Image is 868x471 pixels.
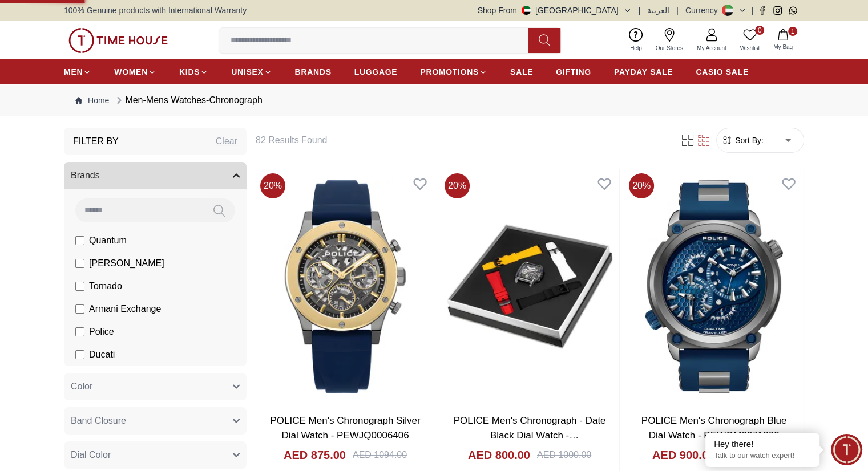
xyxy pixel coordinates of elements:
span: Tornado [89,279,122,293]
a: POLICE Men's Chronograph Blue Dial Watch - PEWGM0071803 [641,415,787,441]
a: UNISEX [231,62,272,82]
span: 20 % [629,173,654,198]
div: Currency [685,5,722,16]
a: KIDS [179,62,208,82]
button: Brands [64,162,247,189]
span: BRANDS [295,66,332,78]
h6: 82 Results Found [256,133,666,147]
p: Talk to our watch expert! [714,451,811,461]
a: POLICE Men's Chronograph Silver Dial Watch - PEWJQ0006406 [270,415,420,441]
input: [PERSON_NAME] [75,259,84,268]
span: Our Stores [651,44,688,52]
a: CASIO SALE [696,62,749,82]
span: | [751,5,753,16]
a: PAYDAY SALE [614,62,673,82]
a: Help [623,26,649,55]
span: My Bag [769,43,797,51]
button: Sort By: [721,135,764,146]
a: Home [75,95,109,106]
span: WOMEN [114,66,148,78]
a: POLICE Men's Chronograph - Date Black Dial Watch - PEWGO0052402-SET [454,415,606,455]
a: SALE [510,62,533,82]
span: Sort By: [733,135,764,146]
span: Wishlist [736,44,764,52]
img: United Arab Emirates [522,6,531,15]
span: KIDS [179,66,200,78]
a: MEN [64,62,91,82]
a: Facebook [758,6,766,15]
a: WOMEN [114,62,156,82]
h4: AED 900.00 [652,447,714,463]
span: 1 [788,27,797,36]
span: Armani Exchange [89,302,161,316]
a: Whatsapp [789,6,797,15]
a: Instagram [773,6,782,15]
span: | [676,5,679,16]
button: Color [64,373,247,400]
span: Help [625,44,647,52]
span: GIFTING [556,66,591,78]
button: 1My Bag [766,27,800,54]
span: 0 [755,26,764,35]
span: Police [89,325,114,339]
span: Color [71,380,92,393]
button: Band Closure [64,407,247,435]
input: Armani Exchange [75,304,84,314]
div: AED 1094.00 [353,448,407,462]
span: MEN [64,66,83,78]
span: PROMOTIONS [420,66,479,78]
span: 20 % [445,173,470,198]
span: [PERSON_NAME] [89,257,164,270]
button: Shop From[GEOGRAPHIC_DATA] [478,5,632,16]
span: LUGGAGE [354,66,398,78]
span: SALE [510,66,533,78]
button: العربية [647,5,669,16]
div: AED 1000.00 [537,448,591,462]
div: Clear [216,135,237,148]
span: 20 % [260,173,285,198]
img: POLICE Men's Chronograph Silver Dial Watch - PEWJQ0006406 [256,169,435,404]
span: Dial Color [71,448,111,462]
img: ... [68,28,168,53]
input: Tornado [75,282,84,291]
span: 100% Genuine products with International Warranty [64,5,247,16]
div: Chat Widget [831,434,862,465]
img: POLICE Men's Chronograph Blue Dial Watch - PEWGM0071803 [624,169,804,404]
input: Ducati [75,350,84,359]
span: My Account [692,44,731,52]
h4: AED 875.00 [284,447,346,463]
a: Our Stores [649,26,690,55]
div: Hey there! [714,438,811,450]
a: GIFTING [556,62,591,82]
span: CASIO SALE [696,66,749,78]
input: Police [75,327,84,336]
span: Band Closure [71,414,126,428]
a: BRANDS [295,62,332,82]
h3: Filter By [73,135,119,148]
span: Quantum [89,234,127,247]
img: POLICE Men's Chronograph - Date Black Dial Watch - PEWGO0052402-SET [440,169,619,404]
a: LUGGAGE [354,62,398,82]
h4: AED 800.00 [468,447,530,463]
span: Ducati [89,348,115,362]
button: Dial Color [64,441,247,469]
span: PAYDAY SALE [614,66,673,78]
span: | [639,5,641,16]
a: 0Wishlist [733,26,766,55]
div: Men-Mens Watches-Chronograph [114,94,262,107]
nav: Breadcrumb [64,84,804,116]
a: PROMOTIONS [420,62,487,82]
span: Brands [71,169,100,182]
input: Quantum [75,236,84,245]
span: UNISEX [231,66,263,78]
